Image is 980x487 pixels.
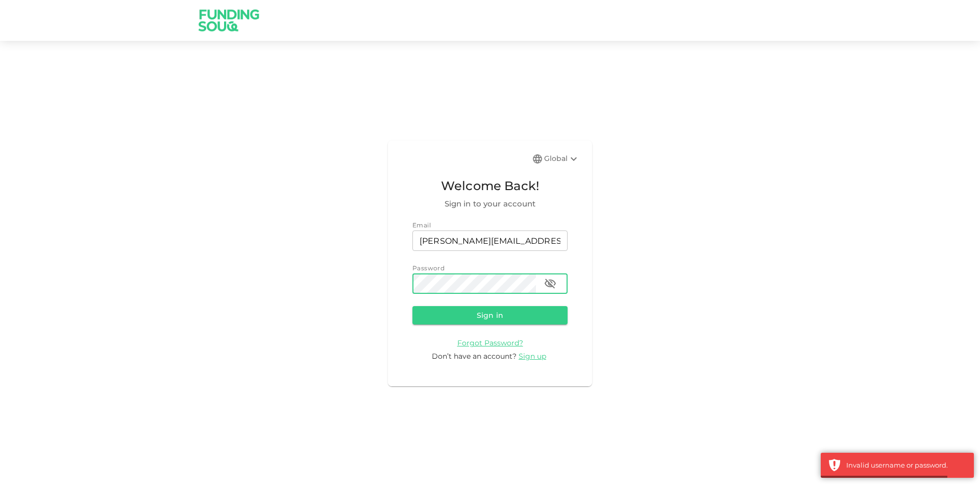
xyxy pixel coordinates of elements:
[544,153,580,165] div: Global
[412,221,431,229] span: Email
[412,306,568,324] button: Sign in
[519,352,546,361] span: Sign up
[412,230,568,251] input: email
[412,198,568,210] span: Sign in to your account
[846,460,966,471] div: Invalid username or password.
[457,338,523,347] span: Forgot Password?
[432,352,517,361] span: Don’t have an account?
[412,273,536,294] input: password
[412,264,445,272] span: Password
[412,176,568,196] span: Welcome Back!
[457,338,523,347] a: Forgot Password?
